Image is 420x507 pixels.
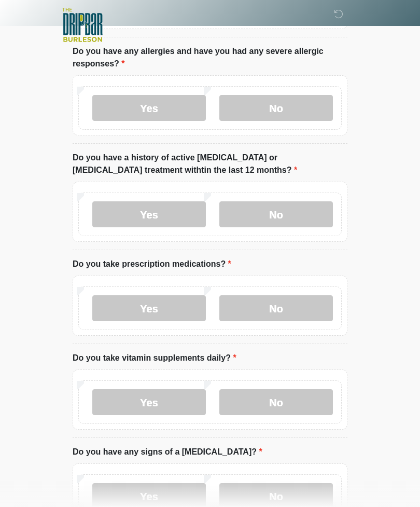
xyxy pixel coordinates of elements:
label: Yes [92,95,206,121]
label: No [219,95,333,121]
label: Do you take prescription medications? [73,258,231,270]
label: Do you have a history of active [MEDICAL_DATA] or [MEDICAL_DATA] treatment withtin the last 12 mo... [73,152,347,176]
label: No [219,295,333,321]
label: Yes [92,295,206,321]
label: Yes [92,201,206,227]
label: Do you have any signs of a [MEDICAL_DATA]? [73,446,262,458]
img: The DRIPBaR - Burleson Logo [62,8,103,42]
label: Do you have any allergies and have you had any severe allergic responses? [73,45,347,70]
label: Do you take vitamin supplements daily? [73,352,236,364]
label: Yes [92,389,206,415]
label: No [219,389,333,415]
label: No [219,201,333,227]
